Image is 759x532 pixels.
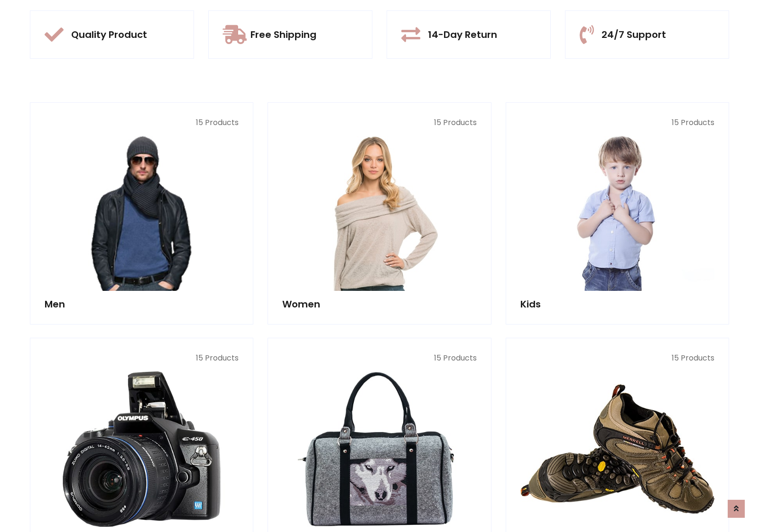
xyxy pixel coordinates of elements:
[428,29,497,40] h5: 14-Day Return
[520,352,714,364] p: 15 Products
[282,298,476,310] h5: Women
[45,117,239,128] p: 15 Products
[282,352,476,364] p: 15 Products
[45,352,239,364] p: 15 Products
[71,29,147,40] h5: Quality Product
[282,117,476,128] p: 15 Products
[520,298,714,310] h5: Kids
[520,117,714,128] p: 15 Products
[45,298,239,310] h5: Men
[250,29,316,40] h5: Free Shipping
[602,29,666,40] h5: 24/7 Support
